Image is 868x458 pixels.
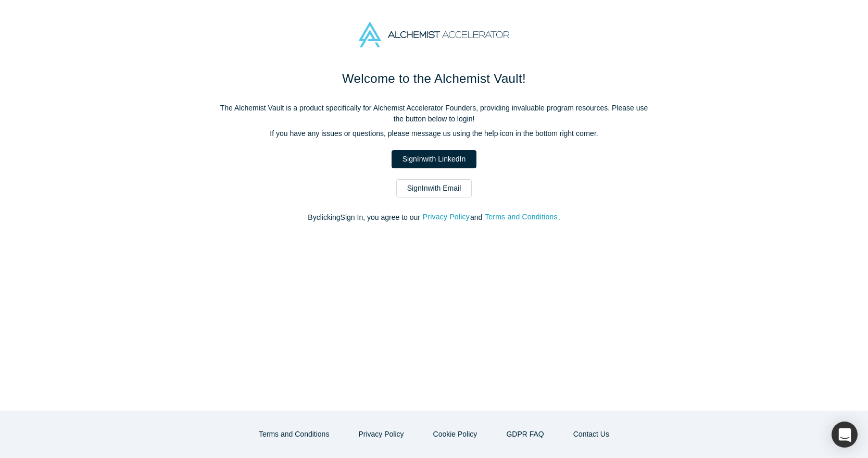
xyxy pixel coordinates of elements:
button: Cookie Policy [422,425,488,443]
a: SignInwith LinkedIn [392,150,476,168]
button: Contact Us [562,425,620,443]
button: Terms and Conditions [248,425,340,443]
p: The Alchemist Vault is a product specifically for Alchemist Accelerator Founders, providing inval... [216,103,653,125]
a: GDPR FAQ [495,425,555,443]
img: Alchemist Accelerator Logo [359,22,509,47]
button: Privacy Policy [422,211,470,223]
p: If you have any issues or questions, please message us using the help icon in the bottom right co... [216,128,653,139]
h1: Welcome to the Alchemist Vault! [216,69,653,88]
a: SignInwith Email [396,179,472,197]
button: Terms and Conditions [484,211,558,223]
button: Privacy Policy [347,425,414,443]
p: By clicking Sign In , you agree to our and . [216,212,653,223]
